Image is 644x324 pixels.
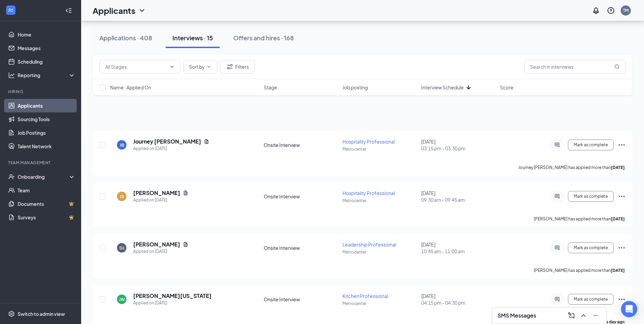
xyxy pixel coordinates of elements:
[18,72,76,79] div: Reporting
[18,112,75,126] a: Sourcing Tools
[498,312,536,319] h3: SMS Messages
[611,216,625,221] b: [DATE]
[183,190,188,196] svg: Document
[421,84,464,91] span: Interview Schedule
[264,142,338,148] div: Onsite Interview
[18,99,75,112] a: Applicants
[18,173,70,180] div: Onboarding
[607,6,615,15] svg: QuestionInfo
[120,194,124,199] div: JS
[120,142,124,148] div: JB
[342,198,417,203] p: Metrocenter
[568,191,614,202] button: Mark as complete
[553,297,561,302] svg: ActiveChat
[342,241,396,247] span: Leadership Professional
[8,72,15,79] svg: Analysis
[464,83,473,91] svg: ArrowDown
[578,310,589,321] button: ChevronUp
[342,293,388,299] span: Kitchen Professional
[133,189,180,197] h5: [PERSON_NAME]
[553,194,561,199] svg: ActiveChat
[618,192,626,200] svg: Ellipses
[110,84,151,91] span: Name · Applied On
[421,299,496,306] span: 04:15 pm - 04:30 pm
[133,145,209,152] div: Applied on [DATE]
[568,139,614,150] button: Mark as complete
[566,310,577,321] button: ComposeMessage
[138,6,146,15] svg: ChevronDown
[574,194,608,199] span: Mark as complete
[534,267,626,273] p: [PERSON_NAME] has applied more than .
[133,197,188,203] div: Applied on [DATE]
[500,84,514,91] span: Score
[421,138,496,152] div: [DATE]
[623,7,628,13] div: TM
[342,301,417,306] p: Metrocenter
[264,84,277,91] span: Stage
[169,64,175,69] svg: ChevronDown
[133,248,188,255] div: Applied on [DATE]
[421,241,496,255] div: [DATE]
[421,196,496,203] span: 09:30 am - 09:45 am
[183,60,217,73] button: Sort byChevronDown
[590,310,601,321] button: Minimize
[18,211,75,224] a: SurveysCrown
[93,5,135,16] h1: Applicants
[264,193,338,200] div: Onsite Interview
[342,84,368,91] span: Job posting
[18,183,75,197] a: Team
[568,294,614,305] button: Mark as complete
[553,142,561,148] svg: ActiveChat
[8,89,74,94] div: Hiring
[7,7,14,14] svg: WorkstreamLogo
[342,190,395,196] span: Hospitality Professional
[421,145,496,152] span: 03:15 pm - 03:30 pm
[189,64,205,69] span: Sort by
[574,297,608,302] span: Mark as complete
[611,165,625,170] b: [DATE]
[342,249,417,255] p: Metrocenter
[611,268,625,273] b: [DATE]
[18,310,65,317] div: Switch to admin view
[105,63,167,70] input: All Stages
[568,242,614,253] button: Mark as complete
[264,244,338,251] div: Onsite Interview
[18,139,75,153] a: Talent Network
[574,245,608,250] span: Mark as complete
[183,242,188,247] svg: Document
[99,34,152,42] div: Applications · 408
[618,244,626,252] svg: Ellipses
[421,248,496,255] span: 10:45 am - 11:00 am
[592,311,600,320] svg: Minimize
[18,126,75,139] a: Job Postings
[206,64,212,69] svg: ChevronDown
[133,241,180,248] h5: [PERSON_NAME]
[65,7,72,14] svg: Collapse
[592,6,600,15] svg: Notifications
[18,55,75,68] a: Scheduling
[421,293,496,306] div: [DATE]
[264,296,338,303] div: Onsite Interview
[133,300,212,306] div: Applied on [DATE]
[204,139,209,144] svg: Document
[18,41,75,55] a: Messages
[621,301,637,317] div: Open Intercom Messenger
[18,28,75,41] a: Home
[133,292,212,300] h5: [PERSON_NAME][US_STATE]
[534,216,626,222] p: [PERSON_NAME] has applied more than .
[574,143,608,147] span: Mark as complete
[614,64,620,69] svg: MagnifyingGlass
[172,34,213,42] div: Interviews · 15
[8,160,74,166] div: Team Management
[8,173,15,180] svg: UserCheck
[8,310,15,317] svg: Settings
[567,311,575,320] svg: ComposeMessage
[553,245,561,251] svg: ActiveChat
[18,197,75,211] a: DocumentsCrown
[133,138,201,145] h5: Journey [PERSON_NAME]
[579,311,588,320] svg: ChevronUp
[618,141,626,149] svg: Ellipses
[220,60,255,73] button: Filter Filters
[342,146,417,152] p: Metrocenter
[119,297,125,302] div: JW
